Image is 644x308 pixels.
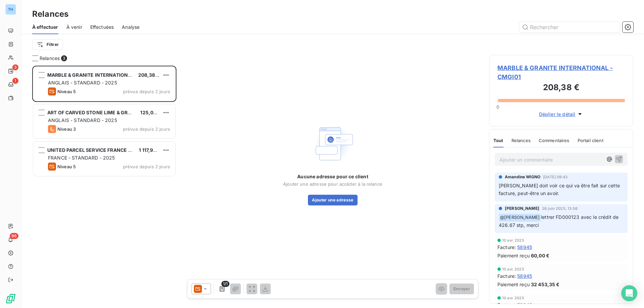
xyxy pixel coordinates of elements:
span: Paiement reçu [497,252,530,259]
span: Portail client [578,138,603,143]
span: Paiement reçu [497,281,530,288]
span: lettrer FD000123 avec le crédit de 426.67 stp, merci [499,214,620,228]
span: Niveau 5 [57,164,76,169]
span: UNITED PARCEL SERVICE FRANCE SAS [47,147,138,153]
span: À venir [66,24,82,30]
span: Aucune adresse pour ce client [297,173,368,180]
span: 3 [61,55,67,61]
span: Amandine WIGNO [505,174,540,180]
span: 10 avr. 2025 [502,296,524,300]
span: Analyse [122,24,140,30]
span: ANGLAIS - STANDARD - 2025 [48,117,117,123]
button: Ajouter une adresse [308,195,357,205]
span: 60,00 € [531,252,549,259]
span: 32 453,35 € [531,281,560,288]
span: prévue depuis 2 jours [123,89,170,94]
span: 10 avr. 2025 [502,267,524,271]
button: Déplier le détail [537,110,586,118]
span: prévue depuis 2 jours [123,164,170,169]
span: [PERSON_NAME] doit voir ce qui va être fait sur cette facture, peut-être un avoir. [499,183,621,196]
span: @ [PERSON_NAME] [499,214,541,222]
span: 1/1 [221,281,229,287]
span: Effectuées [90,24,114,30]
span: MARBLE & GRANITE INTERNATIONAL - CMGI01 [497,63,625,81]
span: ANGLAIS - STANDARD - 2025 [48,80,117,85]
div: Open Intercom Messenger [621,285,637,301]
span: prévue depuis 2 jours [123,126,170,132]
span: 208,38 € [138,72,160,78]
span: 58945 [517,244,532,251]
span: MARBLE & GRANITE INTERNATIONAL [47,72,134,78]
span: Relances [40,55,60,62]
h3: Relances [32,8,68,20]
h3: 208,38 € [497,81,625,95]
span: ART OF CARVED STONE LIME & GRANITE [47,110,142,115]
span: Facture : [497,272,516,280]
div: grid [32,66,176,308]
span: [PERSON_NAME] [505,205,539,211]
span: [DATE] 09:43 [543,175,568,179]
span: 10 avr. 2025 [502,238,524,242]
span: 26 juin 2025, 13:56 [542,206,578,210]
span: 0 [496,104,499,110]
span: Niveau 3 [57,126,76,132]
span: Facture : [497,244,516,251]
div: TH [5,4,16,15]
span: 1 117,97 € [139,147,160,153]
span: FRANCE - STANDARD - 2025 [48,155,115,161]
input: Rechercher [519,22,620,33]
span: Ajouter une adresse pour accéder à la relance [283,181,382,187]
img: Empty state [311,122,354,165]
span: 125,00 € [140,110,161,115]
span: 3 [12,64,18,70]
span: À effectuer [32,24,58,30]
span: Commentaires [539,138,570,143]
span: Niveau 5 [57,89,76,94]
a: 3 [5,66,16,76]
button: Filtrer [32,39,63,50]
span: 58945 [517,272,532,280]
span: Tout [493,138,503,143]
img: Logo LeanPay [5,293,16,304]
button: Envoyer [449,284,474,294]
a: 1 [5,79,16,90]
span: Déplier le détail [539,111,576,118]
span: 96 [10,233,18,239]
span: Relances [512,138,531,143]
span: 1 [12,78,18,84]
